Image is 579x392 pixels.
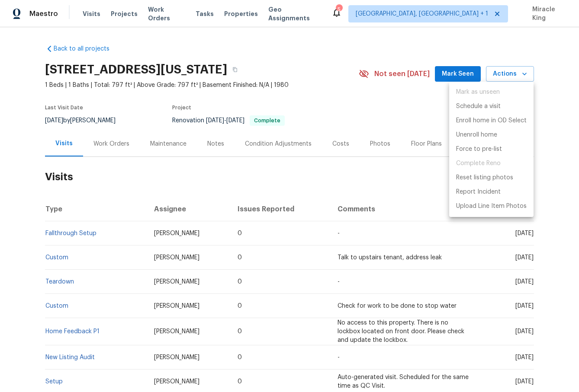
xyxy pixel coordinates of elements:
[456,202,527,211] p: Upload Line Item Photos
[456,102,501,111] p: Schedule a visit
[456,131,497,140] p: Unenroll home
[456,145,502,154] p: Force to pre-list
[456,173,513,182] p: Reset listing photos
[456,116,527,125] p: Enroll home in OD Select
[449,156,534,171] span: Project is already completed
[456,188,501,197] p: Report Incident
